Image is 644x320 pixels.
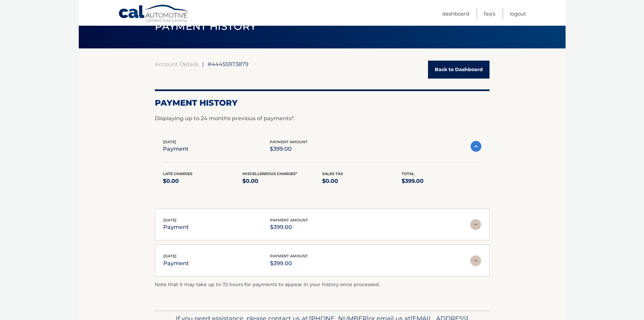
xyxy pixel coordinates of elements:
a: Cal Automotive [118,4,189,24]
p: Note that it may take up to 72 hours for payments to appear in your history once processed. [155,281,490,289]
a: Back to Dashboard [428,61,490,79]
p: $0.00 [242,176,322,186]
img: accordion-rest.svg [470,255,481,266]
p: $399.00 [402,176,481,186]
span: Total [402,171,414,176]
span: [DATE] [163,140,176,144]
a: FAQ's [484,8,495,19]
a: Dashboard [442,8,469,19]
span: | [202,61,204,67]
p: $399.00 [270,259,308,268]
p: $399.00 [270,144,308,154]
span: payment amount [270,254,308,258]
img: accordion-rest.svg [470,219,481,230]
span: #44455973879 [208,61,248,67]
p: payment [163,222,189,232]
img: accordion-active.svg [471,141,481,152]
p: payment [163,259,189,268]
span: [DATE] [163,218,176,222]
span: PAYMENT HISTORY [155,20,257,33]
p: payment [163,144,189,154]
span: payment amount [270,140,308,144]
p: Displaying up to 24 months previous of payments*. [155,114,490,123]
a: Account Details [155,61,198,67]
p: $0.00 [163,176,243,186]
h2: Payment History [155,98,490,108]
span: Sales Tax [322,171,343,176]
span: Late Charges [163,171,192,176]
span: [DATE] [163,254,176,258]
p: $399.00 [270,222,308,232]
a: Logout [510,8,526,19]
p: $0.00 [322,176,402,186]
span: payment amount [270,218,308,222]
span: Miscelleneous Charges* [242,171,297,176]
